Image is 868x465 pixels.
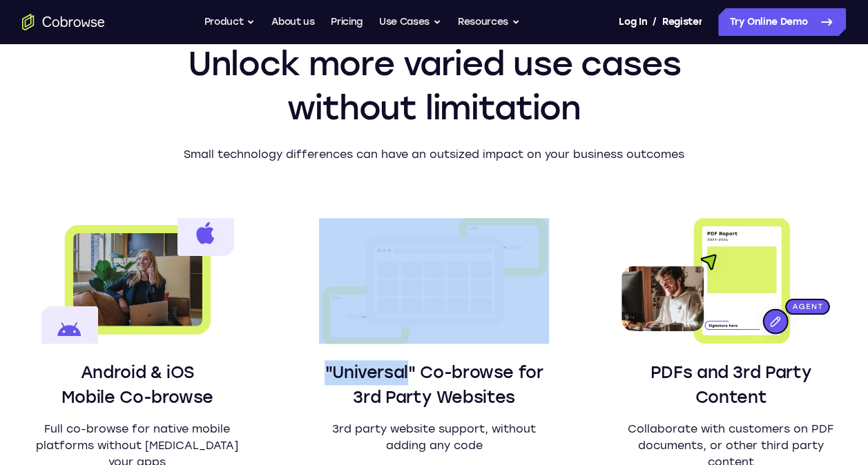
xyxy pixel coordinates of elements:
h3: "Universal" Co-browse for 3rd Party Websites [319,360,550,410]
a: Register [662,8,702,36]
button: Product [204,8,255,36]
img: A co-browing session where a PDF is being annotated [615,218,846,344]
a: Go to the home page [22,14,105,30]
p: 3rd party website support, without adding any code [319,421,550,454]
p: Small technology differences can have an outsized impact on your business outcomes [169,146,700,163]
h3: Android & iOS Mobile Co-browse [22,360,253,410]
a: Log In [619,8,646,36]
a: Try Online Demo [718,8,846,36]
img: Three desktop app windows [319,218,550,344]
img: A woman with a laptop talking on the phone [22,218,253,344]
a: About us [271,8,314,36]
button: Resources [458,8,520,36]
span: / [653,14,657,30]
h3: PDFs and 3rd Party Content [615,360,846,410]
a: Pricing [331,8,363,36]
h2: Unlock more varied use cases without limitation [169,41,700,130]
button: Use Cases [379,8,441,36]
